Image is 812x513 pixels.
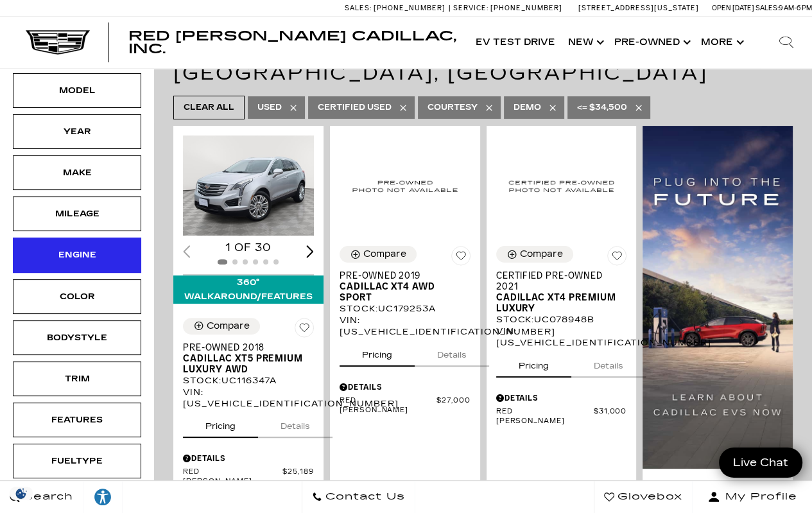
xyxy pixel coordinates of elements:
[779,4,812,12] span: 9 AM-6 PM
[340,338,415,367] button: pricing tab
[6,487,36,500] section: Click to Open Cookie Consent Modal
[340,270,461,281] span: Pre-Owned 2019
[594,407,627,426] span: $31,000
[712,4,754,12] span: Open [DATE]
[45,290,109,304] div: Color
[415,338,489,367] button: details tab
[578,4,699,12] a: [STREET_ADDRESS][US_STATE]
[496,407,627,426] a: Red [PERSON_NAME] $31,000
[719,448,802,478] a: Live Chat
[13,403,141,437] div: FeaturesFeatures
[45,125,109,139] div: Year
[594,481,693,513] a: Glovebox
[183,135,316,236] div: 1 / 2
[727,455,795,470] span: Live Chat
[295,318,314,342] button: Save Vehicle
[374,4,445,12] span: [PHONE_NUMBER]
[45,413,109,427] div: Features
[183,135,316,236] img: 2018 Cadillac XT5 Premium Luxury AWD 1
[340,246,417,263] button: Compare Vehicle
[207,320,250,332] div: Compare
[20,488,73,506] span: Search
[340,270,471,303] a: Pre-Owned 2019Cadillac XT4 AWD Sport
[45,166,109,180] div: Make
[340,281,461,303] span: Cadillac XT4 AWD Sport
[577,100,627,116] span: <= $34,500
[607,246,626,270] button: Save Vehicle
[571,349,646,378] button: details tab
[13,279,141,314] div: ColorColor
[83,487,122,507] div: Explore your accessibility options
[449,4,566,12] a: Service: [PHONE_NUMBER]
[302,481,415,513] a: Contact Us
[306,245,314,257] div: Next slide
[6,487,36,500] img: Opt-Out Icon
[45,372,109,386] div: Trim
[345,4,372,12] span: Sales:
[720,488,797,506] span: My Profile
[453,4,488,12] span: Service:
[282,467,314,487] span: $25,189
[340,315,471,338] div: VIN: [US_VEHICLE_IDENTIFICATION_NUMBER]
[693,481,812,513] button: Open user profile menu
[26,30,90,55] a: Cadillac Dark Logo with Cadillac White Text
[469,17,562,68] a: EV Test Drive
[128,28,456,57] span: Red [PERSON_NAME] Cadillac, Inc.
[318,100,392,116] span: Certified Used
[340,303,471,315] div: Stock : UC179253A
[45,331,109,345] div: Bodystyle
[13,155,141,190] div: MakeMake
[183,342,314,375] a: Pre-Owned 2018Cadillac XT5 Premium Luxury AWD
[183,453,314,464] div: Pricing Details - Pre-Owned 2018 Cadillac XT5 Premium Luxury AWD
[695,17,748,68] button: More
[496,246,573,263] button: Compare Vehicle
[614,488,682,506] span: Glovebox
[183,410,258,438] button: pricing tab
[128,30,456,55] a: Red [PERSON_NAME] Cadillac, Inc.
[45,248,109,262] div: Engine
[496,270,627,314] a: Certified Pre-Owned 2021Cadillac XT4 Premium Luxury
[183,342,304,353] span: Pre-Owned 2018
[258,410,333,438] button: details tab
[183,241,314,255] div: 1 of 30
[363,248,406,260] div: Compare
[496,292,618,314] span: Cadillac XT4 Premium Luxury
[257,100,282,116] span: Used
[183,375,314,387] div: Stock : UC116347A
[428,100,478,116] span: Courtesy
[322,488,405,506] span: Contact Us
[13,196,141,231] div: MileageMileage
[13,73,141,108] div: ModelModel
[345,4,449,12] a: Sales: [PHONE_NUMBER]
[436,396,471,415] span: $27,000
[13,114,141,149] div: YearYear
[173,275,324,304] div: 360° WalkAround/Features
[183,353,304,375] span: Cadillac XT5 Premium Luxury AWD
[756,4,779,12] span: Sales:
[496,270,618,292] span: Certified Pre-Owned 2021
[83,481,123,513] a: Explore your accessibility options
[340,135,471,236] img: 2019 Cadillac XT4 AWD Sport
[183,318,260,335] button: Compare Vehicle
[13,238,141,272] div: EngineEngine
[340,396,471,415] a: Red [PERSON_NAME] $27,000
[490,4,562,12] span: [PHONE_NUMBER]
[340,396,436,415] span: Red [PERSON_NAME]
[496,326,627,349] div: VIN: [US_VEHICLE_IDENTIFICATION_NUMBER]
[451,246,471,270] button: Save Vehicle
[45,207,109,221] div: Mileage
[184,100,234,116] span: Clear All
[45,454,109,468] div: Fueltype
[608,17,695,68] a: Pre-Owned
[520,248,563,260] div: Compare
[13,320,141,355] div: BodystyleBodystyle
[13,361,141,396] div: TrimTrim
[496,407,594,426] span: Red [PERSON_NAME]
[496,349,571,378] button: pricing tab
[45,83,109,98] div: Model
[13,444,141,478] div: FueltypeFueltype
[496,135,627,236] img: 2021 Cadillac XT4 Premium Luxury
[183,387,314,410] div: VIN: [US_VEHICLE_IDENTIFICATION_NUMBER]
[562,17,608,68] a: New
[496,392,627,404] div: Pricing Details - Certified Pre-Owned 2021 Cadillac XT4 Premium Luxury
